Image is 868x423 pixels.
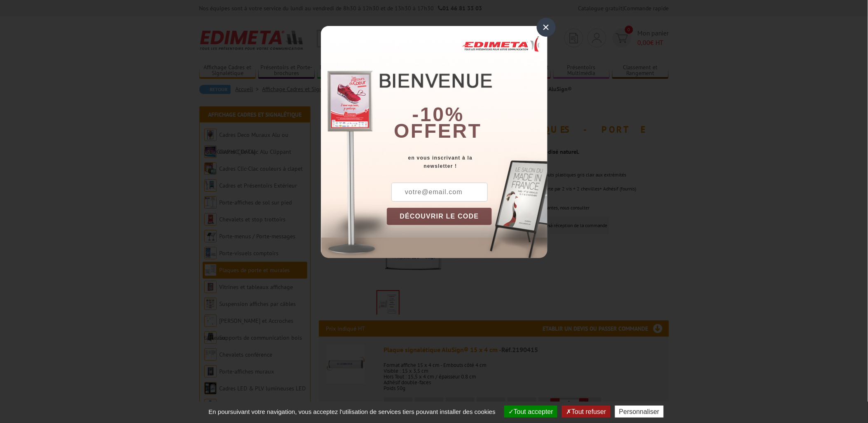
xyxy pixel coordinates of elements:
[412,103,464,125] b: -10%
[394,120,482,142] font: offert
[391,183,488,202] input: votre@email.com
[537,18,556,37] div: ×
[562,406,610,418] button: Tout refuser
[387,154,547,170] div: en vous inscrivant à la newsletter !
[387,208,492,225] button: DÉCOUVRIR LE CODE
[504,406,557,418] button: Tout accepter
[615,406,664,418] button: Personnaliser (fenêtre modale)
[204,408,500,415] span: En poursuivant votre navigation, vous acceptez l'utilisation de services tiers pouvant installer ...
